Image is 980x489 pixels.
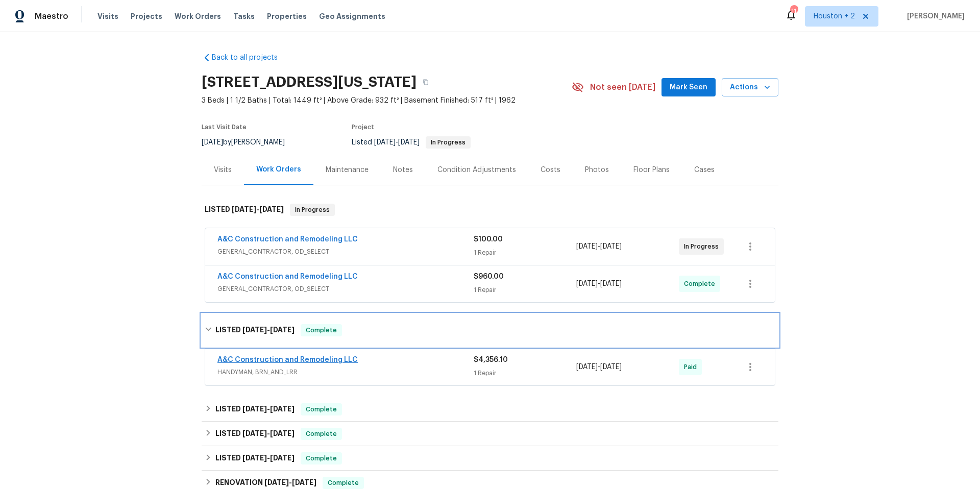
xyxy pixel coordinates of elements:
[319,11,385,21] span: Geo Assignments
[814,11,855,21] span: Houston + 2
[270,430,295,437] span: [DATE]
[233,13,255,20] span: Tasks
[302,453,341,463] span: Complete
[585,165,609,175] div: Photos
[242,405,295,412] span: -
[600,363,622,371] span: [DATE]
[259,206,284,213] span: [DATE]
[232,206,256,213] span: [DATE]
[242,454,267,461] span: [DATE]
[202,136,297,149] div: by [PERSON_NAME]
[242,326,267,333] span: [DATE]
[576,363,598,371] span: [DATE]
[217,356,358,363] a: A&C Construction and Remodeling LLC
[232,206,284,213] span: -
[202,422,778,446] div: LISTED [DATE]-[DATE]Complete
[576,279,622,289] span: -
[267,11,307,21] span: Properties
[302,325,341,335] span: Complete
[903,11,965,21] span: [PERSON_NAME]
[175,11,221,21] span: Work Orders
[202,397,778,422] div: LISTED [DATE]-[DATE]Complete
[437,165,516,175] div: Condition Adjustments
[576,362,622,372] span: -
[393,165,413,175] div: Notes
[215,428,295,440] h6: LISTED
[326,165,369,175] div: Maintenance
[264,479,316,486] span: -
[684,362,701,372] span: Paid
[324,478,363,488] span: Complete
[722,78,778,97] button: Actions
[242,405,267,412] span: [DATE]
[215,403,295,415] h6: LISTED
[474,285,576,295] div: 1 Repair
[242,430,267,437] span: [DATE]
[242,454,295,461] span: -
[474,273,504,280] span: $960.00
[684,279,719,289] span: Complete
[576,243,598,250] span: [DATE]
[270,454,295,461] span: [DATE]
[256,164,301,175] div: Work Orders
[633,165,670,175] div: Floor Plans
[217,284,474,294] span: GENERAL_CONTRACTOR, OD_SELECT
[576,280,598,287] span: [DATE]
[131,11,162,21] span: Projects
[205,204,284,216] h6: LISTED
[398,139,420,146] span: [DATE]
[291,205,334,215] span: In Progress
[217,236,358,243] a: A&C Construction and Remodeling LLC
[217,273,358,280] a: A&C Construction and Remodeling LLC
[730,81,770,94] span: Actions
[202,193,778,226] div: LISTED [DATE]-[DATE]In Progress
[474,248,576,258] div: 1 Repair
[694,165,715,175] div: Cases
[242,326,295,333] span: -
[202,124,247,130] span: Last Visit Date
[600,243,622,250] span: [DATE]
[215,324,295,336] h6: LISTED
[97,11,118,21] span: Visits
[374,139,396,146] span: [DATE]
[684,241,723,252] span: In Progress
[202,446,778,471] div: LISTED [DATE]-[DATE]Complete
[214,165,232,175] div: Visits
[352,124,374,130] span: Project
[202,139,223,146] span: [DATE]
[474,236,503,243] span: $100.00
[292,479,316,486] span: [DATE]
[600,280,622,287] span: [DATE]
[264,479,289,486] span: [DATE]
[541,165,560,175] div: Costs
[661,78,716,97] button: Mark Seen
[576,241,622,252] span: -
[416,73,435,91] button: Copy Address
[217,367,474,377] span: HANDYMAN, BRN_AND_LRR
[35,11,68,21] span: Maestro
[790,6,797,16] div: 11
[352,139,471,146] span: Listed
[202,95,572,106] span: 3 Beds | 1 1/2 Baths | Total: 1449 ft² | Above Grade: 932 ft² | Basement Finished: 517 ft² | 1962
[202,53,300,63] a: Back to all projects
[217,247,474,257] span: GENERAL_CONTRACTOR, OD_SELECT
[590,82,655,92] span: Not seen [DATE]
[242,430,295,437] span: -
[474,356,508,363] span: $4,356.10
[270,405,295,412] span: [DATE]
[302,429,341,439] span: Complete
[270,326,295,333] span: [DATE]
[670,81,707,94] span: Mark Seen
[202,77,416,87] h2: [STREET_ADDRESS][US_STATE]
[474,368,576,378] div: 1 Repair
[302,404,341,414] span: Complete
[427,139,470,145] span: In Progress
[215,452,295,464] h6: LISTED
[215,477,316,489] h6: RENOVATION
[202,314,778,347] div: LISTED [DATE]-[DATE]Complete
[374,139,420,146] span: -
